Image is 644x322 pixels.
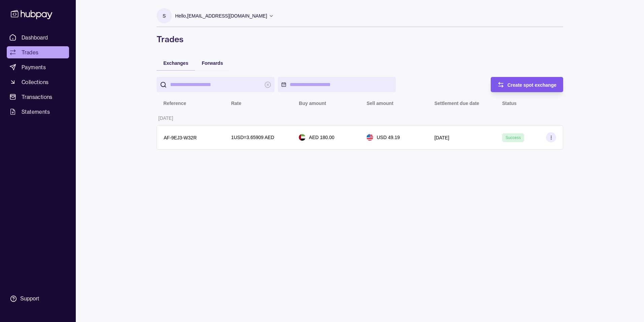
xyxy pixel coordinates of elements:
[22,63,46,71] span: Payments
[491,77,563,92] button: Create spot exchange
[7,106,69,118] a: Statements
[366,134,373,141] img: us
[502,101,517,106] p: Status
[158,115,173,121] p: [DATE]
[7,31,69,44] a: Dashboard
[508,82,557,88] span: Create spot exchange
[163,101,186,106] p: Reference
[366,101,393,106] p: Sell amount
[163,12,166,20] p: s
[202,60,223,66] span: Forwards
[7,46,69,58] a: Trades
[231,134,274,141] p: 1 USD = 3.65909 AED
[170,77,261,92] input: search
[22,48,38,56] span: Trades
[20,295,39,302] div: Support
[299,101,326,106] p: Buy amount
[22,78,49,86] span: Collections
[506,135,521,140] span: Success
[231,101,241,106] p: Rate
[434,101,479,106] p: Settlement due date
[7,91,69,103] a: Transactions
[7,76,69,88] a: Collections
[157,34,563,45] h1: Trades
[7,61,69,73] a: Payments
[299,134,305,141] img: ae
[164,135,197,140] p: AF-9EJ3-W32R
[7,292,69,306] a: Support
[309,134,334,141] p: AED 180.00
[434,135,449,140] p: [DATE]
[22,108,50,116] span: Statements
[377,134,399,141] p: USD 49.19
[175,12,267,20] p: Hello, [EMAIL_ADDRESS][DOMAIN_NAME]
[22,93,53,101] span: Transactions
[163,60,188,66] span: Exchanges
[22,33,48,42] span: Dashboard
